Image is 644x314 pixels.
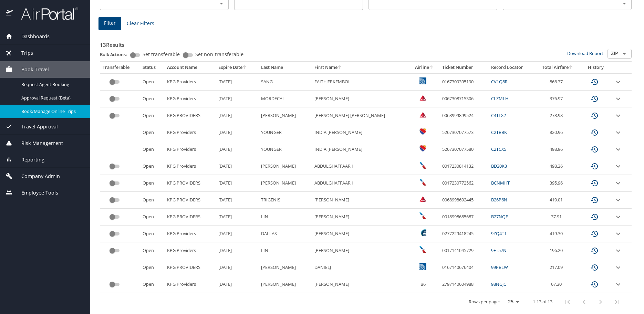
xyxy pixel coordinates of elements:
td: [PERSON_NAME] [312,91,409,107]
img: Alaska Airlines [419,229,426,236]
td: DALLAS [258,226,312,242]
button: Filter [98,17,121,30]
span: Risk Management [13,139,63,147]
td: 419.01 [535,192,580,209]
td: KPG Providers [164,158,216,175]
td: [DATE] [216,141,258,158]
button: expand row [614,112,622,120]
td: 376.97 [535,91,580,107]
button: expand row [614,247,622,255]
th: First Name [312,62,409,73]
span: Set non-transferable [195,52,243,57]
td: [DATE] [216,175,258,192]
td: 217.09 [535,259,580,276]
button: expand row [614,145,622,154]
td: Open [140,73,164,90]
td: 67.30 [535,276,580,293]
button: sort [569,65,573,70]
img: American Airlines [419,246,426,253]
button: expand row [614,95,622,103]
td: Open [140,242,164,259]
td: 5267307077573 [439,124,488,141]
button: expand row [614,230,622,238]
td: KPG Providers [164,91,216,107]
td: [PERSON_NAME] [258,158,312,175]
a: 9ZQ4T1 [491,230,507,237]
td: Open [140,141,164,158]
td: Open [140,192,164,209]
button: expand row [614,179,622,187]
td: Open [140,124,164,141]
span: Book Travel [13,66,49,73]
td: KPG Providers [164,124,216,141]
td: [DATE] [216,276,258,293]
td: [DATE] [216,124,258,141]
td: 866.37 [535,73,580,90]
button: expand row [614,213,622,221]
button: Clear Filters [124,17,157,30]
td: Open [140,107,164,124]
td: [PERSON_NAME] [258,175,312,192]
img: American Airlines [419,179,426,186]
span: Travel Approval [13,123,58,130]
td: 5267307077580 [439,141,488,158]
button: expand row [614,263,622,272]
img: United Airlines [419,263,426,270]
div: Transferable [103,64,137,71]
td: 0017230772562 [439,175,488,192]
td: [PERSON_NAME] [258,276,312,293]
th: Expire Date [216,62,258,73]
button: expand row [614,162,622,170]
span: Dashboards [13,33,50,40]
a: C2TCX5 [491,146,506,152]
h3: 13 Results [100,37,632,49]
td: 395.96 [535,175,580,192]
td: [PERSON_NAME] [PERSON_NAME] [312,107,409,124]
td: 0068999899524 [439,107,488,124]
td: 0068998692445 [439,192,488,209]
span: Reporting [13,156,44,164]
p: Bulk Actions: [100,51,133,57]
a: BCNMHT [491,180,510,186]
td: 820.96 [535,124,580,141]
td: KPG Providers [164,242,216,259]
th: Status [140,62,164,73]
td: [DATE] [216,91,258,107]
td: YOUNGER [258,141,312,158]
span: Trips [13,49,33,57]
a: 99PBLW [491,264,508,270]
img: Delta Airlines [419,111,426,118]
a: CV1Q8R [491,78,508,85]
button: expand row [614,128,622,137]
td: [DATE] [216,107,258,124]
a: B26P6N [491,197,507,203]
td: [PERSON_NAME] [312,276,409,293]
td: KPG Providers [164,226,216,242]
td: LIN [258,209,312,226]
td: [DATE] [216,158,258,175]
span: Clear Filters [127,19,154,28]
td: [PERSON_NAME] [312,242,409,259]
th: Last Name [258,62,312,73]
select: rows per page [502,297,522,307]
span: Approval Request (Beta) [21,95,82,101]
th: History [580,62,611,73]
img: United Airlines [419,77,426,84]
button: expand row [614,280,622,289]
td: TRIGENIS [258,192,312,209]
td: 0017230814132 [439,158,488,175]
td: INDIA [PERSON_NAME] [312,141,409,158]
td: [PERSON_NAME] [312,226,409,242]
td: Open [140,276,164,293]
th: Airline [409,62,439,73]
td: [PERSON_NAME] [258,107,312,124]
td: KPG PROVIDERS [164,192,216,209]
span: Filter [104,19,116,28]
td: [PERSON_NAME] [258,259,312,276]
td: KPG Providers [164,276,216,293]
img: Delta Airlines [419,196,426,202]
button: expand row [614,78,622,86]
img: Southwest Airlines [419,128,426,135]
td: Open [140,175,164,192]
td: DANIELJ [312,259,409,276]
